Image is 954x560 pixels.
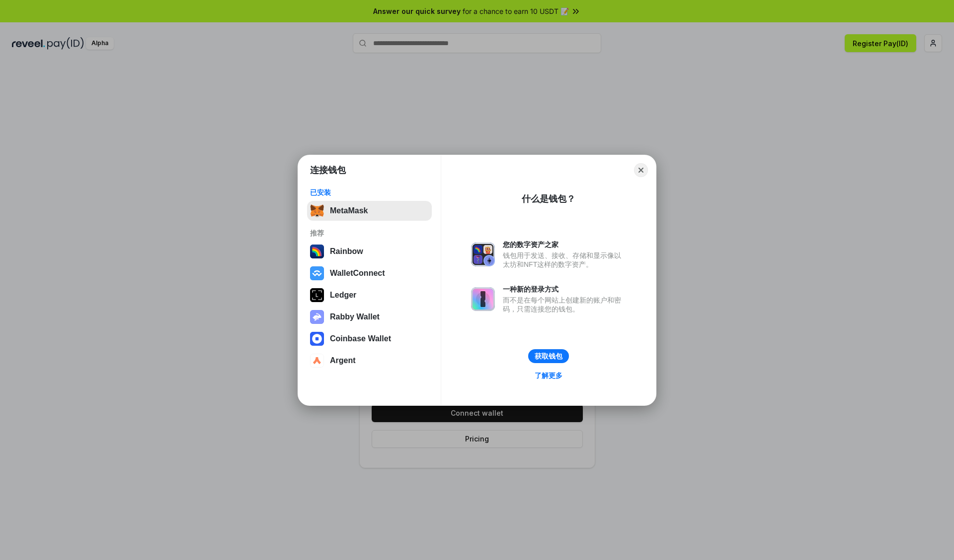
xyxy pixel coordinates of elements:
[310,332,324,346] img: svg+xml,%3Csvg%20width%3D%2228%22%20height%3D%2228%22%20viewBox%3D%220%200%2028%2028%22%20fill%3D...
[330,312,380,321] div: Rabby Wallet
[310,245,324,258] img: svg+xml,%3Csvg%20width%3D%22120%22%20height%3D%22120%22%20viewBox%3D%220%200%20120%20120%22%20fil...
[307,329,432,349] button: Coinbase Wallet
[310,188,429,197] div: 已安装
[307,351,432,371] button: Argent
[330,291,356,300] div: Ledger
[330,206,368,215] div: MetaMask
[307,201,432,221] button: MetaMask
[330,269,385,278] div: WalletConnect
[330,334,391,343] div: Coinbase Wallet
[503,296,626,313] div: 而不是在每个网站上创建新的账户和密码，只需连接您的钱包。
[307,242,432,261] button: Rainbow
[307,285,432,305] button: Ledger
[310,164,346,176] h1: 连接钱包
[307,307,432,327] button: Rabby Wallet
[310,310,324,324] img: svg+xml,%3Csvg%20xmlns%3D%22http%3A%2F%2Fwww.w3.org%2F2000%2Fsvg%22%20fill%3D%22none%22%20viewBox...
[522,193,575,205] div: 什么是钱包？
[471,243,495,266] img: svg+xml,%3Csvg%20xmlns%3D%22http%3A%2F%2Fwww.w3.org%2F2000%2Fsvg%22%20fill%3D%22none%22%20viewBox...
[528,349,569,363] button: 获取钱包
[310,229,429,238] div: 推荐
[529,369,568,382] a: 了解更多
[503,285,626,294] div: 一种新的登录方式
[471,287,495,311] img: svg+xml,%3Csvg%20xmlns%3D%22http%3A%2F%2Fwww.w3.org%2F2000%2Fsvg%22%20fill%3D%22none%22%20viewBox...
[310,288,324,302] img: svg+xml,%3Csvg%20xmlns%3D%22http%3A%2F%2Fwww.w3.org%2F2000%2Fsvg%22%20width%3D%2228%22%20height%3...
[310,354,324,368] img: svg+xml,%3Csvg%20width%3D%2228%22%20height%3D%2228%22%20viewBox%3D%220%200%2028%2028%22%20fill%3D...
[503,240,626,249] div: 您的数字资产之家
[330,247,363,256] div: Rainbow
[503,251,626,269] div: 钱包用于发送、接收、存储和显示像以太坊和NFT这样的数字资产。
[535,352,562,361] div: 获取钱包
[330,356,356,365] div: Argent
[310,266,324,280] img: svg+xml,%3Csvg%20width%3D%2228%22%20height%3D%2228%22%20viewBox%3D%220%200%2028%2028%22%20fill%3D...
[634,163,648,177] button: Close
[307,263,432,283] button: WalletConnect
[310,204,324,218] img: svg+xml,%3Csvg%20fill%3D%22none%22%20height%3D%2233%22%20viewBox%3D%220%200%2035%2033%22%20width%...
[535,371,562,380] div: 了解更多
